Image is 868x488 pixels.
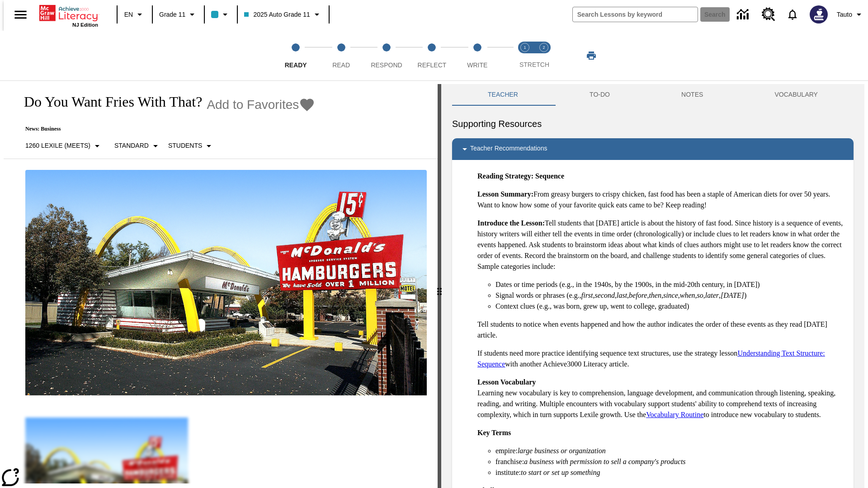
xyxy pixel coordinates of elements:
span: Respond [371,61,402,69]
strong: Introduce the Lesson: [477,219,545,227]
span: Write [467,61,487,69]
a: Data Center [731,2,756,27]
p: Tell students that [DATE] article is about the history of fast food. Since history is a sequence ... [477,218,846,272]
strong: Key Terms [477,429,511,436]
button: Class: 2025 Auto Grade 11, Select your class [241,6,325,23]
li: Dates or time periods (e.g., in the 1940s, by the 1900s, in the mid-20th century, in [DATE]) [495,279,846,290]
span: Ready [285,61,307,69]
div: Teacher Recommendations [452,138,854,160]
li: Signal words or phrases (e.g., , , , , , , , , , ) [495,290,846,301]
img: Avatar [810,5,828,23]
a: Resource Center, Will open in new tab [756,2,781,27]
button: Stretch Respond step 2 of 2 [531,31,557,80]
em: then [649,291,661,299]
span: 2025 Auto Grade 11 [244,10,310,19]
em: later [705,291,719,299]
div: Home [39,3,98,28]
button: Language: EN, Select a language [120,6,149,23]
p: Learning new vocabulary is key to comprehension, language development, and communication through ... [477,377,846,420]
strong: Sequence [535,172,564,180]
h1: Do You Want Fries With That? [14,94,202,110]
div: Instructional Panel Tabs [452,84,854,106]
h6: Supporting Resources [452,117,854,131]
button: Class color is light blue. Change class color [208,6,234,23]
p: Standard [114,141,149,150]
button: Respond step 3 of 5 [360,31,413,80]
button: Scaffolds, Standard [111,138,165,154]
button: Select Student [165,138,218,154]
button: Read step 2 of 5 [315,31,367,80]
p: From greasy burgers to crispy chicken, fast food has been a staple of American diets for over 50 ... [477,189,846,211]
em: large business or organization [518,447,606,455]
a: Understanding Text Structure: Sequence [477,349,825,368]
p: Teacher Recommendations [470,144,547,155]
button: NOTES [646,84,739,106]
p: Tell students to notice when events happened and how the author indicates the order of these even... [477,319,846,341]
li: empire: [495,446,846,456]
span: EN [124,10,133,19]
button: Profile/Settings [833,6,868,23]
strong: Reading Strategy: [477,172,533,180]
button: VOCABULARY [739,84,854,106]
span: Grade 11 [159,10,185,19]
li: Context clues (e.g., was born, grew up, went to college, graduated) [495,301,846,312]
em: second [595,291,615,299]
span: Read [332,61,350,69]
em: to start or set up something [521,469,600,476]
strong: Lesson Summary: [477,190,533,198]
text: 2 [542,45,545,50]
em: a business with permission to sell a company's products [524,458,686,465]
span: STRETCH [519,61,549,68]
em: when [680,291,695,299]
button: Ready step 1 of 5 [269,31,322,80]
button: Print [577,47,606,64]
p: News: Business [14,126,315,132]
button: Stretch Read step 1 of 2 [512,31,538,80]
a: Vocabulary Routine [646,411,703,418]
button: Select Lexile, 1260 Lexile (Meets) [22,138,106,154]
em: so [697,291,703,299]
button: Teacher [452,84,554,106]
span: Tauto [837,10,852,19]
span: Reflect [418,61,447,69]
em: since [663,291,678,299]
button: Select a new avatar [804,3,833,26]
button: Reflect step 4 of 5 [406,31,458,80]
span: NJ Edition [72,22,98,28]
text: 1 [524,45,526,50]
div: reading [4,84,438,483]
em: last [617,291,627,299]
li: franchise: [495,456,846,467]
button: Write step 5 of 5 [451,31,504,80]
div: activity [441,84,864,488]
button: Open side menu [7,1,34,28]
button: TO-DO [554,84,646,106]
em: first [581,291,593,299]
div: Press Enter or Spacebar and then press right and left arrow keys to move the slider [438,84,441,488]
span: Add to Favorites [207,98,299,112]
a: Notifications [781,3,804,26]
button: Grade: Grade 11, Select a grade [156,6,201,23]
em: before [629,291,647,299]
li: institute: [495,467,846,478]
em: [DATE] [721,291,744,299]
strong: Lesson Vocabulary [477,378,536,386]
p: If students need more practice identifying sequence text structures, use the strategy lesson with... [477,348,846,370]
input: search field [573,7,698,22]
p: 1260 Lexile (Meets) [25,141,90,150]
img: One of the first McDonald's stores, with the iconic red sign and golden arches. [25,170,427,396]
button: Add to Favorites - Do You Want Fries With That? [207,97,315,113]
p: Students [168,141,202,150]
